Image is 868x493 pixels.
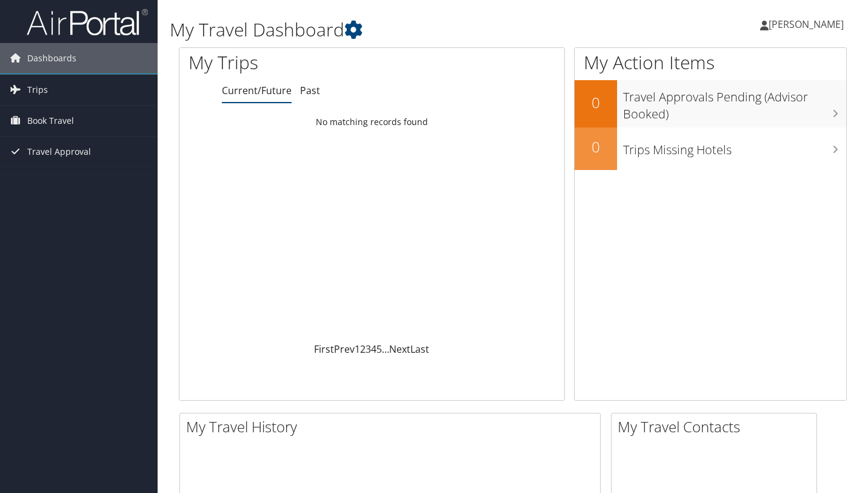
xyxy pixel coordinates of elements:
h2: My Travel Contacts [618,416,816,437]
span: Dashboards [27,43,76,73]
a: 3 [366,342,371,356]
h1: My Action Items [575,50,846,75]
span: Book Travel [27,106,74,136]
a: 0Travel Approvals Pending (Advisor Booked) [575,80,846,127]
h3: Trips Missing Hotels [623,135,846,158]
a: 1 [355,342,360,356]
a: 2 [360,342,366,356]
h2: 0 [575,92,617,113]
img: airportal-logo.png [27,8,148,36]
span: … [382,342,389,356]
a: Past [300,84,320,97]
a: First [314,342,334,356]
a: 4 [371,342,376,356]
a: Prev [334,342,355,356]
span: Travel Approval [27,137,91,167]
h2: My Travel History [186,416,600,437]
h3: Travel Approvals Pending (Advisor Booked) [623,83,846,123]
a: Last [410,342,429,356]
a: 0Trips Missing Hotels [575,127,846,170]
span: Trips [27,75,48,105]
a: [PERSON_NAME] [760,6,856,42]
h2: 0 [575,137,617,157]
a: Current/Future [222,84,292,97]
a: Next [389,342,410,356]
h1: My Travel Dashboard [170,17,627,42]
a: 5 [376,342,382,356]
h1: My Trips [189,50,395,75]
td: No matching records found [179,111,564,133]
span: [PERSON_NAME] [769,18,844,31]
